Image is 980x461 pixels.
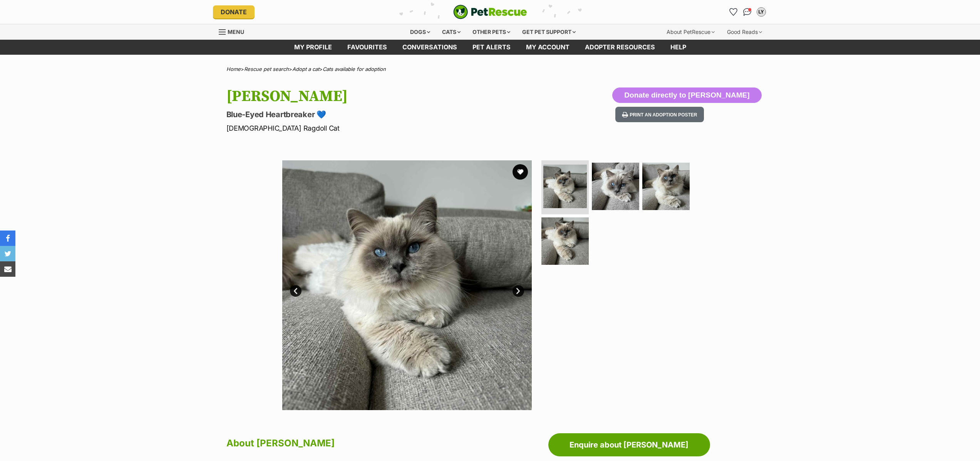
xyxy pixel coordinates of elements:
a: Rescue pet search [244,66,289,72]
img: Photo of Albert [543,165,587,208]
button: My account [755,6,767,18]
a: Home [226,66,241,72]
a: My account [518,40,577,55]
h2: About [PERSON_NAME] [226,435,544,452]
a: Favourites [340,40,395,55]
p: [DEMOGRAPHIC_DATA] Ragdoll Cat [226,123,552,133]
a: Favourites [727,6,740,18]
img: Photo of Albert [642,163,690,210]
img: Photo of Albert [541,217,589,265]
button: Print an adoption poster [615,107,704,123]
span: Menu [228,29,244,35]
a: Pet alerts [465,40,518,55]
ul: Account quick links [727,6,767,18]
a: My profile [286,40,340,55]
img: Photo of Albert [592,163,639,210]
a: Next [513,285,524,297]
a: Menu [219,24,250,38]
a: Conversations [741,6,754,18]
a: PetRescue [453,5,527,19]
div: About PetRescue [661,24,720,40]
a: Enquire about [PERSON_NAME] [548,433,710,456]
a: Cats available for adoption [323,66,386,72]
div: Get pet support [517,24,581,40]
a: conversations [395,40,465,55]
img: Photo of Albert [282,160,532,410]
a: Prev [290,285,302,297]
div: Good Reads [722,24,767,40]
div: > > > [207,66,773,72]
img: logo-cat-932fe2b9b8326f06289b0f2fb663e598f794de774fb13d1741a6617ecf9a85b4.svg [453,5,527,19]
div: Other pets [467,24,516,40]
div: Cats [437,24,466,40]
div: Dogs [405,24,436,40]
a: Adopt a cat [292,66,319,72]
a: Help [663,40,694,55]
button: Donate directly to [PERSON_NAME] [612,87,761,103]
button: favourite [513,164,528,180]
a: Donate [213,5,255,19]
a: Adopter resources [577,40,663,55]
h1: [PERSON_NAME] [226,87,552,105]
img: chat-41dd97257d64d25036548639549fe6c8038ab92f7586957e7f3b1b290dea8141.svg [743,8,751,16]
p: Blue-Eyed Heartbreaker 💙 [226,109,552,120]
div: LY [757,8,765,16]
